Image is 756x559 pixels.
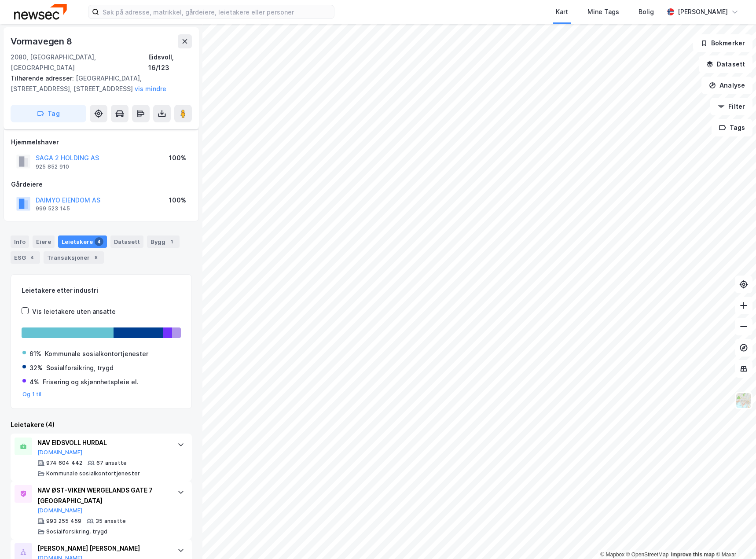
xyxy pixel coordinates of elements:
[46,363,114,373] div: Sosialforsikring, trygd
[22,285,181,296] div: Leietakere etter industri
[11,52,148,73] div: 2080, [GEOGRAPHIC_DATA], [GEOGRAPHIC_DATA]
[699,55,752,73] button: Datasett
[167,237,176,246] div: 1
[110,235,143,248] div: Datasett
[29,377,39,387] div: 4%
[33,235,55,248] div: Eiere
[46,518,81,525] div: 993 255 459
[11,34,74,48] div: Vormavegen 8
[92,253,100,262] div: 8
[22,391,42,398] button: Og 1 til
[37,449,83,456] button: [DOMAIN_NAME]
[712,517,756,559] iframe: Chat Widget
[701,77,752,94] button: Analyse
[600,552,624,558] a: Mapbox
[11,74,76,82] span: Tilhørende adresser:
[11,105,86,122] button: Tag
[32,306,116,317] div: Vis leietakere uten ansatte
[95,237,103,246] div: 4
[710,98,752,115] button: Filter
[712,119,752,136] button: Tags
[36,163,69,170] div: 925 852 910
[46,460,82,467] div: 974 604 442
[43,377,139,387] div: Frisering og skjønnhetspleie el.
[36,205,70,212] div: 999 523 145
[11,73,185,94] div: [GEOGRAPHIC_DATA], [STREET_ADDRESS], [STREET_ADDRESS]
[99,5,334,18] input: Søk på adresse, matrikkel, gårdeiere, leietakere eller personer
[11,419,192,430] div: Leietakere (4)
[58,235,107,248] div: Leietakere
[735,392,752,409] img: Z
[639,7,654,17] div: Bolig
[37,507,83,514] button: [DOMAIN_NAME]
[626,552,669,558] a: OpenStreetMap
[14,4,67,19] img: newsec-logo.f6e21ccffca1b3a03d2d.png
[46,528,108,535] div: Sosialforsikring, trygd
[11,137,191,147] div: Hjemmelshaver
[712,517,756,559] div: Kontrollprogram for chat
[169,195,186,206] div: 100%
[46,470,140,477] div: Kommunale sosialkontortjenester
[556,7,568,17] div: Kart
[37,438,169,448] div: NAV EIDSVOLL HURDAL
[96,460,127,467] div: 67 ansatte
[44,251,104,264] div: Transaksjoner
[587,7,619,17] div: Mine Tags
[29,363,43,373] div: 32%
[671,552,715,558] a: Improve this map
[169,153,186,163] div: 100%
[693,34,752,52] button: Bokmerker
[147,235,180,248] div: Bygg
[11,179,191,190] div: Gårdeiere
[29,349,41,359] div: 61%
[95,518,126,525] div: 35 ansatte
[678,7,728,17] div: [PERSON_NAME]
[28,253,37,262] div: 4
[37,485,169,506] div: NAV ØST-VIKEN WERGELANDS GATE 7 [GEOGRAPHIC_DATA]
[11,235,29,248] div: Info
[11,251,40,264] div: ESG
[37,543,169,554] div: [PERSON_NAME] [PERSON_NAME]
[148,52,192,73] div: Eidsvoll, 16/123
[45,349,148,359] div: Kommunale sosialkontortjenester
